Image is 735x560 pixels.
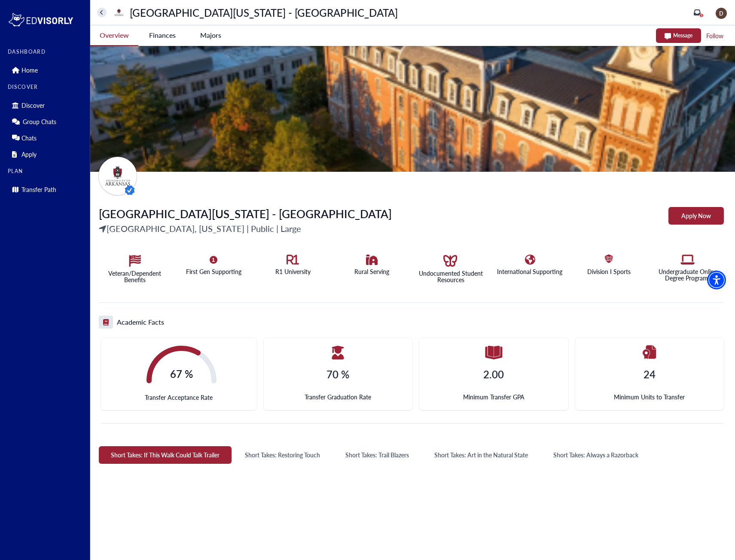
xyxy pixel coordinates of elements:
[614,393,685,402] span: Minimum Units to Transfer
[8,115,85,128] div: Group Chats
[8,131,85,145] div: Chats
[21,186,56,193] p: Transfer Path
[98,157,137,195] img: universityName
[186,25,235,45] button: Majors
[587,268,631,275] p: Division I Sports
[333,446,421,464] button: Short Takes: Trail Blazers
[707,271,726,289] div: Accessibility Menu
[8,168,85,174] label: PLAN
[146,367,217,381] span: 67 %
[99,222,392,235] p: [GEOGRAPHIC_DATA], [US_STATE] | Public | Large
[8,183,85,196] div: Transfer Path
[716,8,727,19] img: image
[99,270,171,283] p: Veteran/Dependent Benefits
[652,268,724,281] p: Undergraduate Online Degree Programs
[668,207,724,225] button: Apply Now
[8,147,85,161] div: Apply
[8,11,74,28] img: logo
[701,13,703,18] span: 5
[354,268,389,275] p: Rural Serving
[99,446,232,464] button: Short Takes: If This Walk Could Talk Trailer
[694,9,701,16] a: 5
[90,46,735,172] img: Aerial view of a historic brick building surrounded by greenery and modern structures on a univer...
[8,63,85,77] div: Home
[463,393,525,402] span: Minimum Transfer GPA
[138,25,186,45] button: Finances
[130,8,398,17] p: [GEOGRAPHIC_DATA][US_STATE] - [GEOGRAPHIC_DATA]
[705,30,724,41] button: Follow
[112,6,126,19] img: universityName
[305,393,371,402] span: Transfer Graduation Rate
[117,317,164,327] h5: Academic Facts
[186,268,241,275] p: First Gen Supporting
[145,393,213,402] span: Transfer Acceptance Rate
[8,49,85,55] label: DASHBOARD
[8,98,85,112] div: Discover
[656,28,701,43] button: Message
[326,368,349,380] h4: 70 %
[644,368,656,380] h4: 24
[21,67,38,74] p: Home
[90,25,138,46] button: Overview
[497,268,562,275] p: International Supporting
[275,268,311,275] p: R1 University
[233,446,332,464] button: Short Takes: Restoring Touch
[415,270,487,283] p: Undocumented Student Resources
[422,446,540,464] button: Short Takes: Art in the Natural State
[21,102,45,109] p: Discover
[99,206,392,222] span: [GEOGRAPHIC_DATA][US_STATE] - [GEOGRAPHIC_DATA]
[483,368,504,380] h4: 2.00
[21,151,37,158] p: Apply
[97,8,107,17] button: home
[23,118,56,125] p: Group Chats
[541,446,650,464] button: Short Takes: Always a Razorback
[8,84,85,90] label: DISCOVER
[21,134,37,142] p: Chats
